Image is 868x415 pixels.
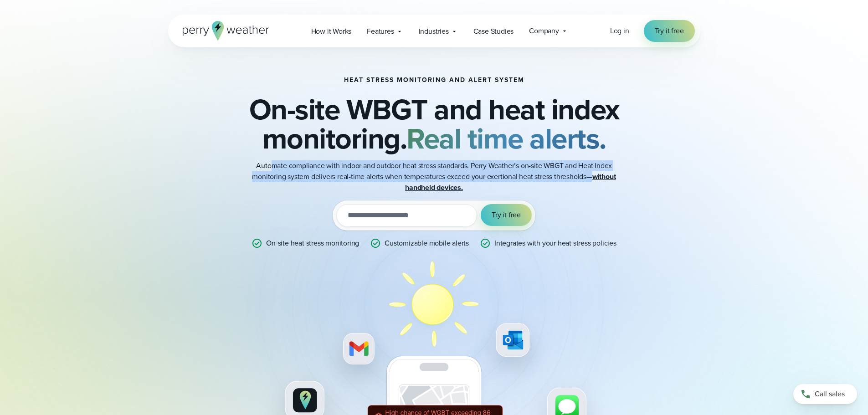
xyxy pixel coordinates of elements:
strong: without handheld devices. [405,171,616,193]
p: Automate compliance with indoor and outdoor heat stress standards. Perry Weather’s on-site WBGT a... [252,160,616,193]
span: Industries [419,26,449,37]
span: Call sales [815,389,845,400]
a: Call sales [793,384,857,404]
span: Try it free [492,210,521,220]
a: How it Works [303,22,360,41]
p: Integrates with your heat stress policies [494,238,616,249]
span: Log in [610,26,629,36]
p: Customizable mobile alerts [385,238,469,249]
a: Try it free [644,20,695,42]
a: Log in [610,26,629,36]
span: Company [529,26,559,36]
a: Case Studies [466,22,522,41]
span: Case Studies [473,26,514,37]
span: How it Works [311,26,352,37]
button: Try it free [481,204,532,226]
p: On-site heat stress monitoring [266,238,359,249]
strong: Real time alerts. [406,117,606,160]
span: Try it free [655,26,684,36]
span: Features [367,26,394,37]
h2: On-site WBGT and heat index monitoring. [214,95,655,153]
h1: Heat Stress Monitoring and Alert System [344,77,524,84]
